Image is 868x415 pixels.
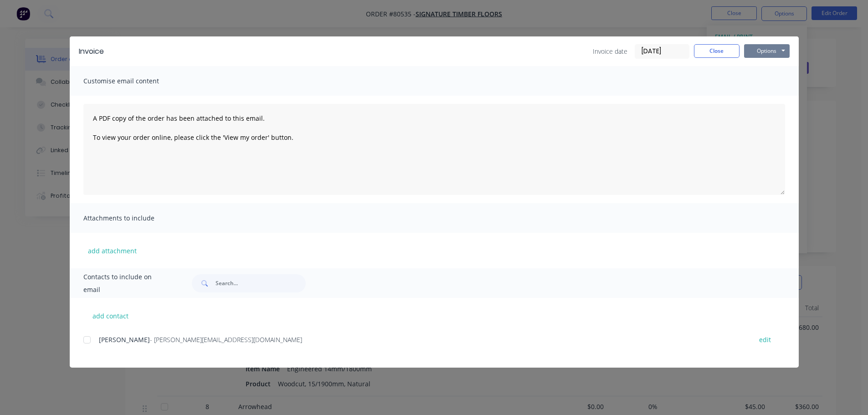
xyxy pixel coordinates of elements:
[744,44,790,58] button: Options
[216,274,306,292] input: Search...
[83,104,785,195] textarea: A PDF copy of the order has been attached to this email. To view your order online, please click ...
[694,44,740,58] button: Close
[593,46,627,56] span: Invoice date
[79,46,104,57] div: Invoice
[83,309,138,323] button: add contact
[83,212,184,225] span: Attachments to include
[150,335,302,344] span: - [PERSON_NAME][EMAIL_ADDRESS][DOMAIN_NAME]
[754,333,776,346] button: edit
[83,271,169,296] span: Contacts to include on email
[83,75,184,87] span: Customise email content
[99,335,150,344] span: [PERSON_NAME]
[83,244,141,257] button: add attachment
